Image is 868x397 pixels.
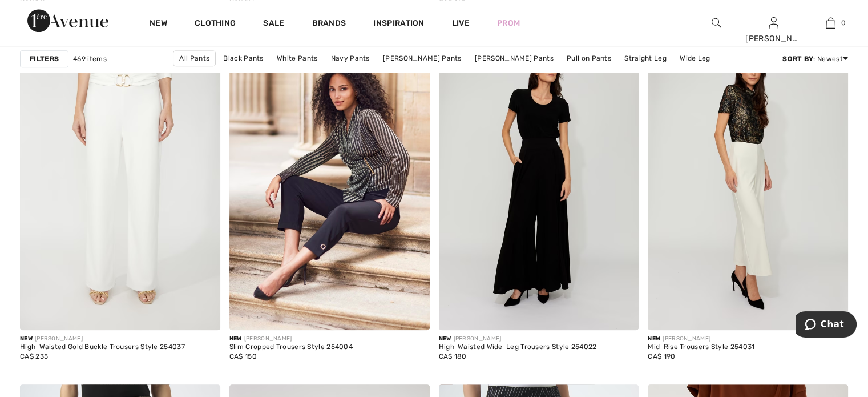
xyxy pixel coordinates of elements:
div: High-Waisted Gold Buckle Trousers Style 254037 [20,343,185,351]
span: New [229,335,242,342]
span: CA$ 180 [439,352,467,360]
img: My Info [769,16,778,30]
div: [PERSON_NAME] [648,335,754,343]
a: Live [452,17,470,29]
span: New [439,335,451,342]
span: CA$ 190 [648,352,675,360]
a: Clothing [195,18,236,30]
img: High-Waisted Gold Buckle Trousers Style 254037. Ivory [20,30,220,330]
div: [PERSON_NAME] [439,335,597,343]
a: Sale [263,18,284,30]
div: : Newest [782,54,848,64]
a: 0 [802,16,858,30]
div: Mid-Rise Trousers Style 254031 [648,343,754,351]
div: [PERSON_NAME] [229,335,353,343]
a: Straight Leg [619,51,672,66]
span: CA$ 235 [20,352,48,360]
div: Slim Cropped Trousers Style 254004 [229,343,353,351]
div: [PERSON_NAME] [20,335,185,343]
span: 469 items [73,54,107,64]
a: [PERSON_NAME] Pants [377,51,467,66]
a: Wide Leg [674,51,716,66]
img: 1ère Avenue [27,9,108,32]
span: CA$ 150 [229,352,257,360]
a: [PERSON_NAME] Pants [469,51,559,66]
img: search the website [712,16,721,30]
strong: Filters [30,54,59,64]
a: Pull on Pants [561,51,617,66]
div: [PERSON_NAME] [745,33,801,45]
img: My Bag [826,16,835,30]
a: White Pants [271,51,323,66]
a: Brands [312,18,346,30]
img: Slim Cropped Trousers Style 254004. Black [229,30,430,330]
iframe: Opens a widget where you can chat to one of our agents [796,311,857,340]
strong: Sort By [782,55,813,63]
div: High-Waisted Wide-Leg Trousers Style 254022 [439,343,597,351]
a: Navy Pants [325,51,376,66]
a: Black Pants [217,51,269,66]
a: Sign In [769,17,778,28]
img: High-Waisted Wide-Leg Trousers Style 254022. Black [439,30,639,330]
span: 0 [841,18,846,28]
span: New [20,335,33,342]
span: New [648,335,660,342]
img: Mid-Rise Trousers Style 254031. Vanilla [648,30,848,330]
a: Prom [497,17,520,29]
span: Inspiration [373,18,424,30]
a: New [150,18,167,30]
a: All Pants [173,50,216,66]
